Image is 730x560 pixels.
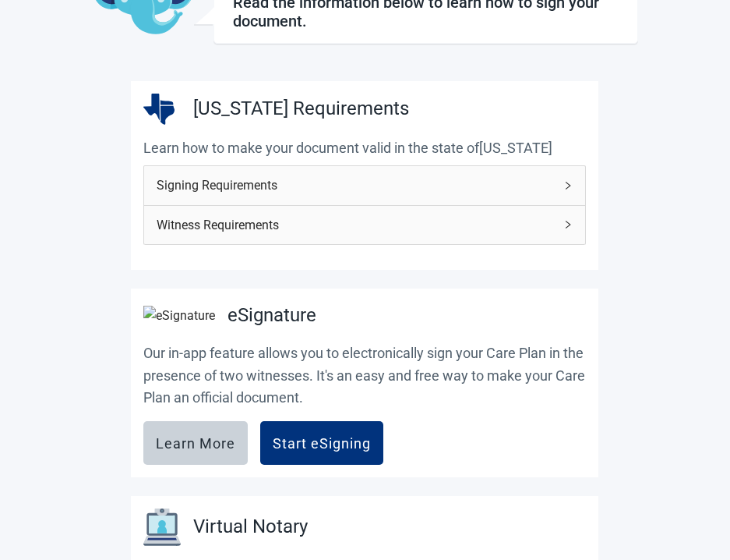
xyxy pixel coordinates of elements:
span: Witness Requirements [157,215,554,235]
span: right [563,220,573,229]
h3: Virtual Notary [193,512,308,542]
span: Signing Requirements [157,175,554,195]
img: Texas [143,94,175,125]
h2: [US_STATE] Requirements [193,94,409,124]
span: right [563,181,573,190]
button: Start eSigning [260,421,383,465]
p: Our in-app feature allows you to electronically sign your Care Plan in the presence of two witnes... [143,342,586,409]
div: Signing Requirements [144,166,585,204]
div: Start eSigning [273,435,371,451]
p: Learn how to make your document valid in the state of [US_STATE] [143,137,586,159]
div: Witness Requirements [144,206,585,244]
button: Learn More [143,421,248,465]
img: eSignature [143,306,215,325]
div: Learn More [156,435,235,451]
img: Virtual Notary [143,509,181,546]
h2: eSignature [227,301,316,331]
